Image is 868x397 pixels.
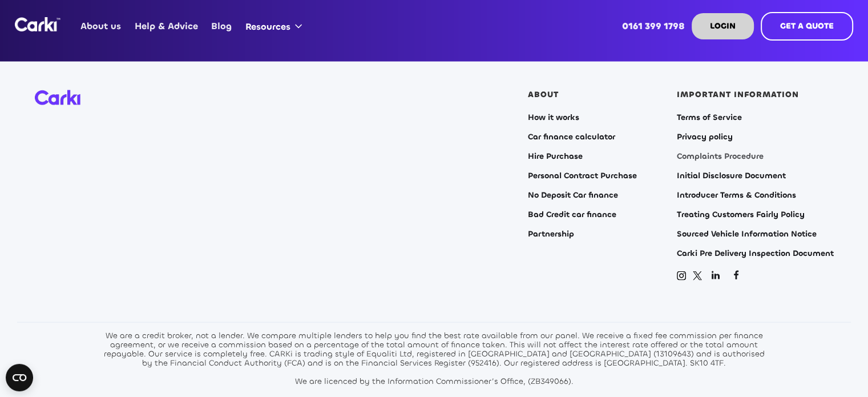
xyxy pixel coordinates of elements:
[100,331,768,386] div: We are a credit broker, not a lender. We compare multiple lenders to help you find the best rate ...
[205,4,239,49] a: Blog
[528,230,574,239] a: Partnership
[677,230,817,239] a: Sourced Vehicle Information Notice
[6,364,33,391] button: Open CMP widget
[761,12,853,41] a: GET A QUOTE
[528,90,559,99] div: ABOUT
[528,133,615,142] a: Car finance calculator
[677,90,799,99] div: IMPORTANT INFORMATION
[622,20,685,32] strong: 0161 399 1798
[677,249,834,258] a: Carki Pre Delivery Inspection Document
[677,210,805,219] a: Treating Customers Fairly Policy
[677,191,796,200] a: Introducer Terms & Conditions
[15,17,60,31] img: Logo
[677,113,742,122] a: Terms of Service
[35,90,80,106] img: Carki logo
[528,171,637,181] a: Personal Contract Purchase
[528,113,579,122] a: How it works
[245,21,290,33] div: Resources
[616,4,692,49] a: 0161 399 1798
[128,4,204,49] a: Help & Advice
[780,21,834,31] strong: GET A QUOTE
[528,152,583,161] a: Hire Purchase
[15,17,60,31] a: home
[528,210,616,219] a: Bad Credit car finance
[677,171,786,181] a: Initial Disclosure Document
[692,13,754,39] a: LOGIN
[710,21,736,31] strong: LOGIN
[528,191,618,200] a: No Deposit Car finance
[677,133,733,142] a: Privacy policy
[239,5,313,48] div: Resources
[677,152,764,161] a: Complaints Procedure
[74,4,128,49] a: About us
